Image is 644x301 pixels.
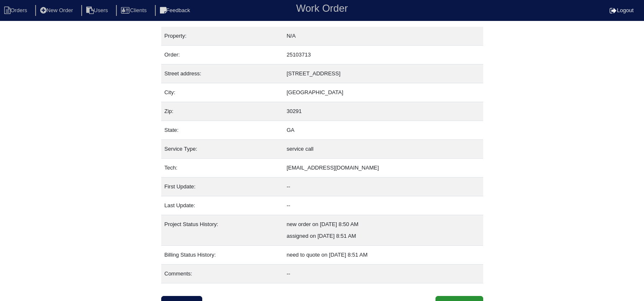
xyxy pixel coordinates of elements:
[161,246,283,265] td: Billing Status History:
[286,219,479,230] div: new order on [DATE] 8:50 AM
[283,102,483,121] td: 30291
[161,83,283,102] td: City:
[161,64,283,83] td: Street address:
[161,159,283,178] td: Tech:
[286,249,479,261] div: need to quote on [DATE] 8:51 AM
[161,102,283,121] td: Zip:
[161,46,283,64] td: Order:
[610,7,634,13] a: Logout
[161,27,283,46] td: Property:
[283,46,483,64] td: 25103713
[283,27,483,46] td: N/A
[161,196,283,215] td: Last Update:
[283,121,483,140] td: GA
[283,265,483,283] td: --
[116,7,153,13] a: Clients
[283,196,483,215] td: --
[161,178,283,196] td: First Update:
[283,159,483,178] td: [EMAIL_ADDRESS][DOMAIN_NAME]
[155,5,197,16] li: Feedback
[283,178,483,196] td: --
[161,265,283,283] td: Comments:
[116,5,153,16] li: Clients
[283,140,483,159] td: service call
[81,5,115,16] li: Users
[35,7,80,13] a: New Order
[283,83,483,102] td: [GEOGRAPHIC_DATA]
[81,7,115,13] a: Users
[161,215,283,246] td: Project Status History:
[283,64,483,83] td: [STREET_ADDRESS]
[161,140,283,159] td: Service Type:
[161,121,283,140] td: State:
[35,5,80,16] li: New Order
[286,230,479,242] div: assigned on [DATE] 8:51 AM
